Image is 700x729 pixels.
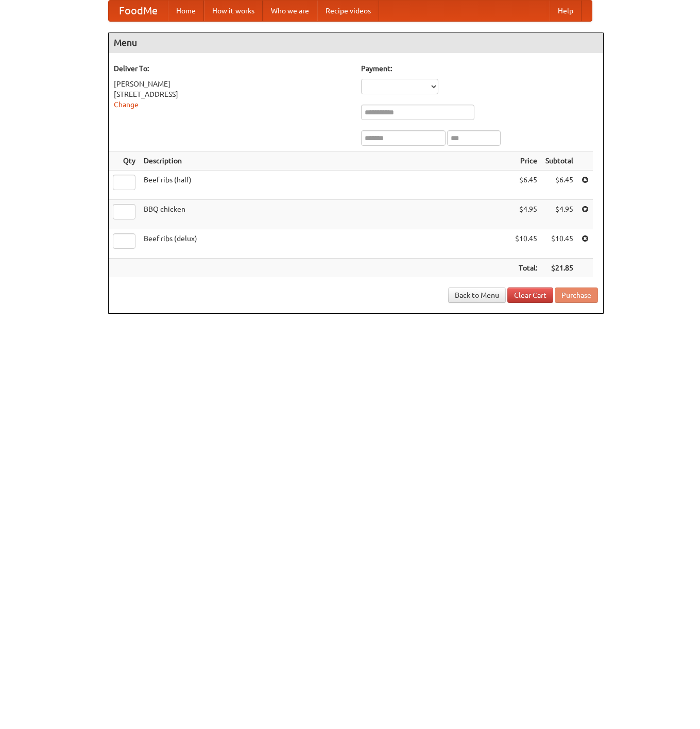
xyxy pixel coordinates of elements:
[511,259,541,278] th: Total:
[550,1,582,21] a: Help
[168,1,204,21] a: Home
[204,1,263,21] a: How it works
[114,63,351,74] h5: Deliver To:
[541,259,577,278] th: $21.85
[140,229,511,259] td: Beef ribs (delux)
[541,171,577,200] td: $6.45
[140,171,511,200] td: Beef ribs (half)
[555,287,598,303] button: Purchase
[361,63,598,74] h5: Payment:
[541,229,577,259] td: $10.45
[109,1,168,21] a: FoodMe
[507,287,553,303] a: Clear Cart
[511,151,541,171] th: Price
[114,79,351,89] div: [PERSON_NAME]
[109,32,603,53] h4: Menu
[140,151,511,171] th: Description
[511,171,541,200] td: $6.45
[511,229,541,259] td: $10.45
[263,1,317,21] a: Who we are
[541,151,577,171] th: Subtotal
[114,100,139,109] a: Change
[114,89,351,99] div: [STREET_ADDRESS]
[511,200,541,229] td: $4.95
[541,200,577,229] td: $4.95
[448,287,506,303] a: Back to Menu
[109,151,140,171] th: Qty
[140,200,511,229] td: BBQ chicken
[317,1,379,21] a: Recipe videos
